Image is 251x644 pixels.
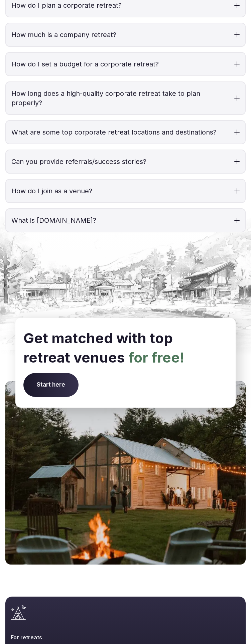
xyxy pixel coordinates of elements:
h3: Can you provide referrals/success stories? [6,150,245,173]
span: for free! [128,349,184,366]
img: Floating farmhouse retreatspace [5,381,246,565]
h2: For retreats [11,634,240,641]
h3: What is [DOMAIN_NAME]? [6,209,245,232]
a: Start here [23,381,79,388]
h3: How much is a company retreat? [6,23,245,46]
h2: Get matched with top retreat venues [23,329,228,368]
h3: How do I join as a venue? [6,180,245,202]
h3: What are some top corporate retreat locations and destinations? [6,121,245,144]
h3: How long does a high-quality corporate retreat take to plan properly? [6,82,245,114]
a: Visit the homepage [11,605,26,620]
span: Start here [23,373,79,397]
h3: How do I set a budget for a corporate retreat? [6,53,245,75]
